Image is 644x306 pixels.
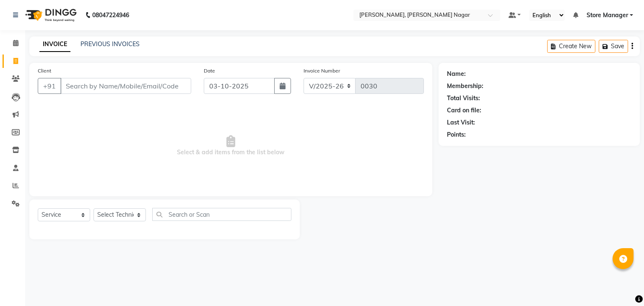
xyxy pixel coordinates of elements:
label: Date [204,67,215,75]
input: Search or Scan [152,208,291,221]
img: logo [21,3,79,27]
label: Client [38,67,51,75]
a: INVOICE [39,37,70,52]
div: Membership: [447,82,483,91]
input: Search by Name/Mobile/Email/Code [60,78,191,94]
div: Total Visits: [447,94,480,103]
span: Store Manager [587,11,628,20]
button: +91 [38,78,61,94]
div: Name: [447,70,466,78]
label: Invoice Number [304,67,340,75]
a: PREVIOUS INVOICES [80,40,140,48]
div: Last Visit: [447,118,475,127]
div: Points: [447,130,466,139]
div: Card on file: [447,106,481,115]
b: 08047224946 [92,3,129,27]
iframe: chat widget [609,272,636,298]
button: Save [599,40,628,53]
span: Select & add items from the list below [38,104,424,188]
button: Create New [547,40,595,53]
